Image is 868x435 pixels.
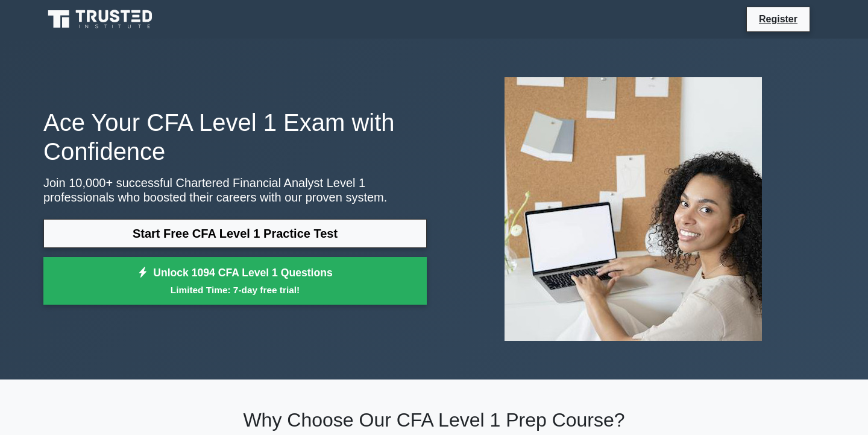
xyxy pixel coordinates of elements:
p: Join 10,000+ successful Chartered Financial Analyst Level 1 professionals who boosted their caree... [43,176,427,205]
a: Unlock 1094 CFA Level 1 QuestionsLimited Time: 7-day free trial! [43,257,427,305]
h2: Why Choose Our CFA Level 1 Prep Course? [43,408,825,431]
small: Limited Time: 7-day free trial! [58,283,412,297]
a: Register [752,11,805,27]
a: Start Free CFA Level 1 Practice Test [43,219,427,248]
h1: Ace Your CFA Level 1 Exam with Confidence [43,108,427,166]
